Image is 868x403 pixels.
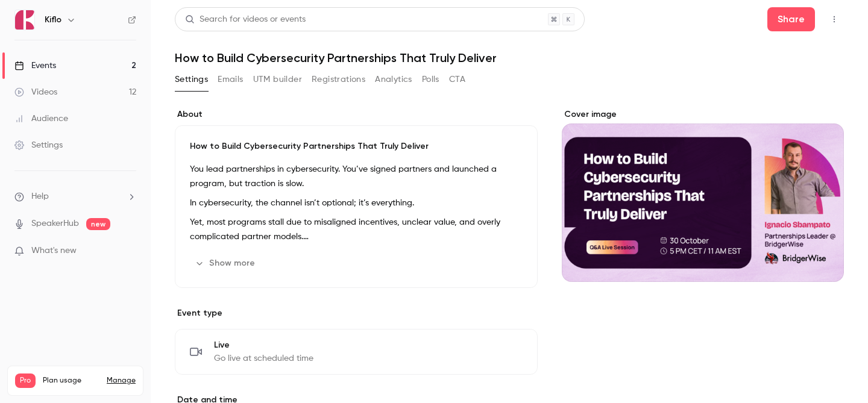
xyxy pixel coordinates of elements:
button: Registrations [312,70,365,89]
button: Emails [218,70,243,89]
span: What's new [31,245,77,257]
section: Cover image [562,108,844,282]
a: SpeakerHub [31,217,79,230]
button: Show more [190,254,262,273]
span: Plan usage [43,376,99,386]
h1: How to Build Cybersecurity Partnerships That Truly Deliver [175,51,844,65]
div: Videos [14,86,57,98]
iframe: Noticeable Trigger [122,246,136,257]
div: Search for videos or events [185,13,306,26]
div: Events [14,60,56,72]
p: Event type [175,307,538,319]
h6: Kiflo [45,14,61,26]
span: new [86,218,110,230]
span: Live [214,339,313,351]
button: UTM builder [253,70,302,89]
div: Audience [14,113,68,125]
img: Kiflo [15,10,34,30]
a: Manage [107,376,136,386]
p: In cybersecurity, the channel isn’t optional; it’s everything. [190,196,523,210]
button: Share [767,7,815,31]
div: Settings [14,139,63,151]
button: CTA [449,70,465,89]
button: Polls [422,70,439,89]
button: Analytics [375,70,412,89]
span: Help [31,190,49,203]
button: Settings [175,70,208,89]
span: Go live at scheduled time [214,352,313,364]
span: Pro [15,373,36,388]
label: About [175,108,538,120]
p: You lead partnerships in cybersecurity. You’ve signed partners and launched a program, but tracti... [190,162,523,191]
p: How to Build Cybersecurity Partnerships That Truly Deliver [190,140,523,152]
li: help-dropdown-opener [14,190,136,203]
label: Cover image [562,108,844,120]
p: Yet, most programs stall due to misaligned incentives, unclear value, and overly complicated part... [190,215,523,244]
